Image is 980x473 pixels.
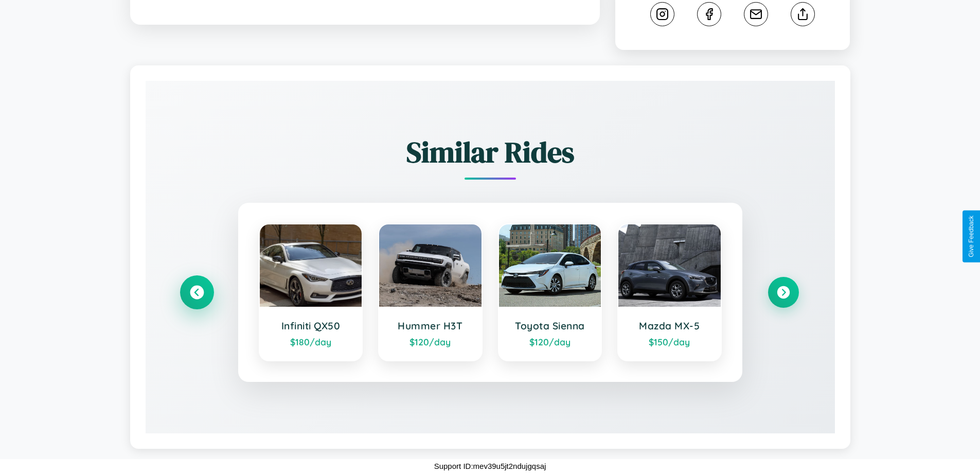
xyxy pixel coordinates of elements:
h3: Infiniti QX50 [270,320,352,332]
a: Hummer H3T$120/day [378,223,483,361]
div: $ 120 /day [389,336,471,347]
a: Mazda MX-5$150/day [617,223,722,361]
h3: Hummer H3T [389,320,471,332]
div: $ 150 /day [629,336,710,347]
div: $ 180 /day [270,336,352,347]
a: Infiniti QX50$180/day [259,223,363,361]
a: Toyota Sienna$120/day [498,223,602,361]
div: Give Feedback [968,216,975,257]
p: Support ID: mev39u5jt2ndujgqsaj [434,459,546,473]
h3: Toyota Sienna [509,320,591,332]
h2: Similar Rides [182,132,799,172]
div: $ 120 /day [509,336,591,347]
h3: Mazda MX-5 [629,320,710,332]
